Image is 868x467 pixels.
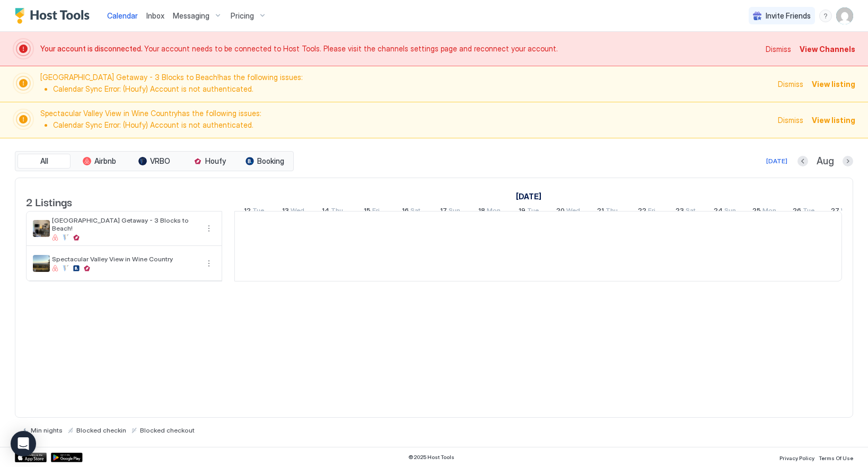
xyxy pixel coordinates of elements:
div: App Store [15,453,47,462]
div: listing image [33,220,50,237]
button: Airbnb [73,154,126,169]
button: Houfy [183,154,236,169]
span: Airbnb [94,156,116,166]
span: Booking [257,156,284,166]
a: Google Play Store [51,453,83,462]
a: August 12, 2025 [513,189,544,204]
div: [DATE] [766,156,787,166]
span: Sun [449,206,460,217]
span: Houfy [205,156,226,166]
span: 13 [282,206,289,217]
button: More options [203,222,215,235]
span: Mon [487,206,501,217]
div: tab-group [15,151,294,171]
div: menu [203,222,215,235]
div: Dismiss [778,114,803,126]
span: © 2025 Host Tools [408,454,454,461]
span: Terms Of Use [819,455,853,461]
span: 24 [714,206,723,217]
a: August 13, 2025 [279,204,307,219]
span: 16 [402,206,409,217]
div: Dismiss [778,78,803,90]
button: All [17,154,71,169]
a: August 18, 2025 [476,204,503,219]
a: Inbox [146,10,164,21]
a: August 26, 2025 [790,204,817,219]
a: August 20, 2025 [554,204,583,219]
div: View Channels [800,43,855,55]
span: 23 [676,206,684,217]
span: 15 [364,206,371,217]
div: View listing [812,114,855,126]
span: Spectacular Valley View in Wine Country [52,255,198,263]
span: [GEOGRAPHIC_DATA] Getaway - 3 Blocks to Beach! has the following issues: [40,73,771,95]
span: VRBO [150,156,170,166]
span: 26 [793,206,801,217]
span: 14 [322,206,329,217]
span: 25 [752,206,761,217]
span: Blocked checkin [76,426,126,434]
a: August 12, 2025 [241,204,267,219]
span: Tue [527,206,539,217]
a: Host Tools Logo [15,8,94,24]
span: Tue [803,206,814,217]
button: Next month [843,156,853,166]
a: August 16, 2025 [399,204,423,219]
a: August 17, 2025 [437,204,463,219]
span: 2 Listings [26,193,72,209]
span: 12 [244,206,251,217]
a: Terms Of Use [819,452,853,463]
a: August 19, 2025 [516,204,541,219]
button: Booking [238,154,291,169]
span: Inbox [146,11,164,20]
span: [GEOGRAPHIC_DATA] Getaway - 3 Blocks to Beach! [52,216,198,232]
span: Min nights [31,426,63,434]
span: Wed [291,206,304,217]
span: 27 [831,206,839,217]
span: Tue [252,206,264,217]
span: Your account is disconnected. [40,44,144,53]
a: August 25, 2025 [750,204,779,219]
a: August 24, 2025 [711,204,739,219]
span: Messaging [173,11,209,21]
a: August 21, 2025 [594,204,620,219]
a: August 15, 2025 [361,204,382,219]
span: Wed [841,206,855,217]
div: Dismiss [766,43,791,55]
span: Spectacular Valley View in Wine Country has the following issues: [40,109,771,131]
span: Sat [410,206,420,217]
li: Calendar Sync Error: (Houfy) Account is not authenticated. [53,120,771,130]
li: Calendar Sync Error: (Houfy) Account is not authenticated. [53,84,771,94]
a: Calendar [107,10,138,21]
span: 22 [638,206,646,217]
div: menu [203,257,215,270]
span: Privacy Policy [779,455,814,461]
span: View listing [812,78,855,90]
div: listing image [33,255,50,272]
button: More options [203,257,215,270]
span: 20 [556,206,565,217]
span: Thu [606,206,618,217]
a: August 23, 2025 [673,204,698,219]
span: Pricing [231,11,254,21]
span: Fri [648,206,655,217]
span: All [40,156,48,166]
span: Invite Friends [766,11,811,21]
a: August 22, 2025 [635,204,658,219]
button: VRBO [128,154,181,169]
a: August 14, 2025 [319,204,346,219]
span: Your account needs to be connected to Host Tools. Please visit the channels settings page and rec... [40,44,759,54]
span: 19 [519,206,525,217]
button: Previous month [797,156,808,166]
span: 21 [597,206,604,217]
div: menu [819,10,832,22]
span: Wed [566,206,580,217]
a: August 27, 2025 [828,204,857,219]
